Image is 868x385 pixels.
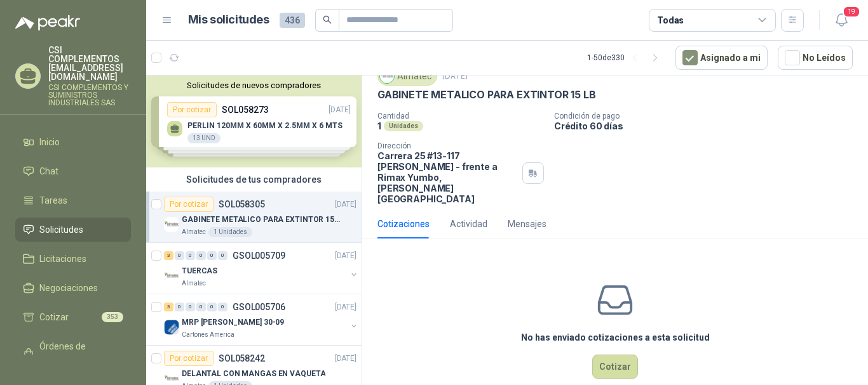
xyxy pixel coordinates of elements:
[164,268,179,284] img: Company Logo
[592,355,638,379] button: Cotizar
[146,192,362,243] a: Por cotizarSOL058305[DATE] Company LogoGABINETE METALICO PARA EXTINTOR 15 LBAlmatec1 Unidades
[164,303,173,311] div: 3
[39,223,83,237] span: Solicitudes
[182,278,206,289] p: Almatec
[164,351,214,366] div: Por cotizar
[164,251,173,260] div: 3
[830,9,853,32] button: 19
[164,299,359,340] a: 3 0 0 0 0 0 GSOL005706[DATE] Company LogoMRP [PERSON_NAME] 30-09Cartones America
[335,250,356,262] p: [DATE]
[233,251,285,260] p: GSOL005709
[186,251,195,260] div: 0
[182,316,284,329] p: MRP [PERSON_NAME] 30-09
[218,303,227,311] div: 0
[102,312,123,322] span: 353
[521,330,710,344] h3: No has enviado cotizaciones a esta solicitud
[207,303,217,311] div: 0
[218,251,227,260] div: 0
[843,6,860,18] span: 19
[39,164,58,178] span: Chat
[377,88,595,101] p: GABINETE METALICO PARA EXTINTOR 15 LB
[188,11,269,29] h1: Mis solicitudes
[186,303,195,311] div: 0
[15,334,131,372] a: Órdenes de Compra
[182,330,234,340] p: Cartones America
[164,197,214,212] div: Por cotizar
[15,188,131,212] a: Tareas
[175,303,184,311] div: 0
[233,303,285,311] p: GSOL005706
[48,84,131,107] p: CSI COMPLEMENTOS Y SUMINISTROS INDUSTRIALES SAS
[657,13,684,27] div: Todas
[39,252,86,266] span: Licitaciones
[778,46,853,70] button: No Leídos
[164,217,179,232] img: Company Logo
[587,48,665,68] div: 1 - 50 de 330
[377,67,437,86] div: Almatec
[508,217,546,231] div: Mensajes
[335,301,356,313] p: [DATE]
[39,193,67,207] span: Tareas
[377,121,381,131] p: 1
[182,214,340,226] p: GABINETE METALICO PARA EXTINTOR 15 LB
[554,121,863,131] p: Crédito 60 días
[196,251,206,260] div: 0
[323,15,332,24] span: search
[15,305,131,329] a: Cotizar353
[15,159,131,183] a: Chat
[151,81,356,90] button: Solicitudes de nuevos compradores
[39,339,119,367] span: Órdenes de Compra
[15,15,80,30] img: Logo peakr
[380,69,394,83] img: Company Logo
[335,199,356,211] p: [DATE]
[335,353,356,365] p: [DATE]
[554,112,863,121] p: Condición de pago
[450,217,487,231] div: Actividad
[48,46,131,81] p: CSI COMPLEMENTOS [EMAIL_ADDRESS][DOMAIN_NAME]
[377,217,430,231] div: Cotizaciones
[442,70,468,82] p: [DATE]
[377,112,544,121] p: Cantidad
[39,135,60,149] span: Inicio
[15,218,131,242] a: Solicitudes
[39,310,69,324] span: Cotizar
[377,150,517,204] p: Carrera 25 #13-117 [PERSON_NAME] - frente a Rimax Yumbo , [PERSON_NAME][GEOGRAPHIC_DATA]
[15,247,131,271] a: Licitaciones
[182,227,206,237] p: Almatec
[182,265,217,277] p: TUERCAS
[219,354,265,363] p: SOL058242
[377,141,517,150] p: Dirección
[207,251,217,260] div: 0
[175,251,184,260] div: 0
[146,75,362,167] div: Solicitudes de nuevos compradoresPor cotizarSOL058273[DATE] PERLIN 120MM X 60MM X 2.5MM X 6 MTS13...
[164,320,179,335] img: Company Logo
[39,281,98,295] span: Negociaciones
[15,130,131,154] a: Inicio
[675,46,768,70] button: Asignado a mi
[196,303,206,311] div: 0
[146,167,362,192] div: Solicitudes de tus compradores
[208,227,252,237] div: 1 Unidades
[219,200,265,209] p: SOL058305
[15,276,131,300] a: Negociaciones
[182,368,325,380] p: DELANTAL CON MANGAS EN VAQUETA
[164,248,359,289] a: 3 0 0 0 0 0 GSOL005709[DATE] Company LogoTUERCASAlmatec
[384,121,423,131] div: Unidades
[280,13,305,28] span: 436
